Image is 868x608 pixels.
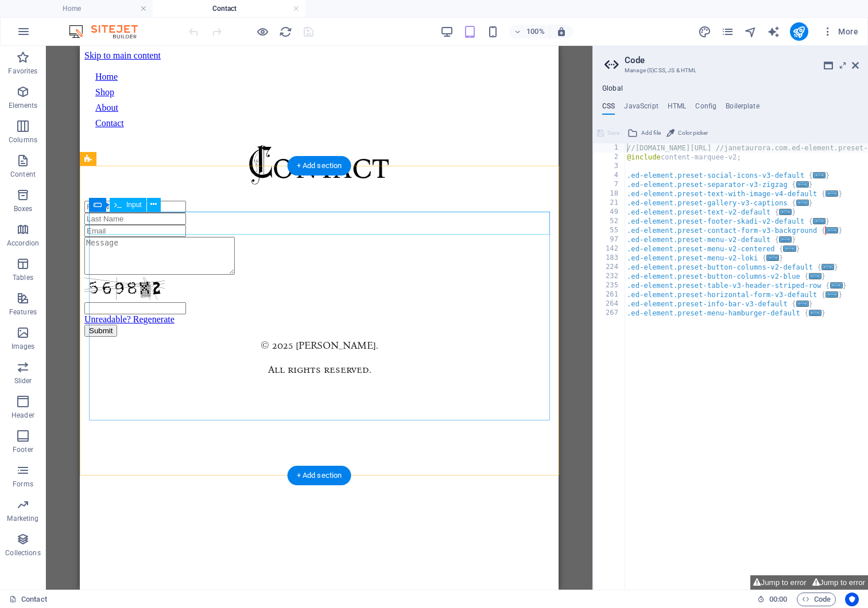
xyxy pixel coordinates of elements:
span: ... [796,181,809,188]
span: Code [802,593,831,606]
button: pages [721,25,735,38]
p: Marketing [7,514,38,523]
i: Navigator [744,25,757,38]
div: 142 [594,244,626,254]
span: : [777,595,779,603]
p: Columns [9,135,37,145]
div: 52 [594,217,626,226]
span: ... [796,200,809,206]
i: On resize automatically adjust zoom level to fit chosen device. [556,26,567,37]
div: 3 [594,162,626,171]
span: Add file [641,126,661,140]
p: Content [10,170,36,179]
i: Publish [792,25,805,38]
span: ... [796,301,809,307]
span: ... [784,245,796,252]
button: Add file [626,126,662,140]
h4: Global [602,84,623,93]
h6: 100% [526,25,545,38]
div: 2 [594,153,626,162]
span: ... [813,218,826,224]
i: Design (Ctrl+Alt+Y) [698,25,711,38]
h6: Session time [757,593,788,606]
div: 261 [594,290,626,299]
span: ... [826,291,838,298]
span: ... [821,264,834,270]
i: Reload page [279,25,292,38]
button: publish [790,22,808,41]
a: Skip to main content [5,5,81,14]
span: ... [826,227,838,233]
h4: CSS [602,102,615,115]
span: ... [830,282,843,289]
div: 267 [594,309,626,318]
h4: JavaScript [624,102,658,115]
span: More [822,26,858,37]
p: Accordion [7,239,39,248]
span: ... [779,236,792,243]
div: 232 [594,272,626,281]
img: Editor Logo [66,25,152,38]
h4: HTML [668,102,687,115]
button: Jump to error [750,575,809,590]
p: Footer [13,445,33,454]
p: Header [11,411,34,420]
h4: Boilerplate [726,102,759,115]
p: Images [11,342,35,351]
span: ... [826,190,838,197]
button: text_generator [767,25,781,38]
div: 1 [594,143,626,153]
button: 100% [509,25,550,38]
button: navigator [744,25,758,38]
p: Tables [13,273,33,282]
div: 183 [594,254,626,263]
button: design [698,25,712,38]
p: Boxes [14,204,33,213]
button: Code [797,593,836,606]
span: ... [809,273,821,279]
h3: Manage (S)CSS, JS & HTML [625,65,836,76]
a: Click to cancel selection. Double-click to open Pages [9,593,47,606]
span: ... [779,209,792,215]
button: Usercentrics [845,593,859,606]
span: ... [809,310,821,316]
span: ... [813,172,826,178]
i: AI Writer [767,25,780,38]
p: Forms [13,480,33,489]
button: Color picker [665,126,710,140]
h4: Contact [153,2,305,15]
div: + Add section [288,466,351,485]
div: 224 [594,263,626,272]
button: reload [278,25,292,38]
div: 97 [594,235,626,244]
h2: Code [625,55,859,65]
div: 264 [594,299,626,309]
div: 7 [594,180,626,189]
div: 4 [594,171,626,180]
button: Click here to leave preview mode and continue editing [255,25,269,38]
p: Features [9,307,37,317]
i: Pages (Ctrl+Alt+S) [721,25,734,38]
div: 18 [594,189,626,198]
div: 21 [594,198,626,208]
span: 00 00 [769,593,787,606]
button: Jump to error [809,575,868,590]
p: Favorites [8,67,37,76]
p: Slider [14,376,32,385]
p: Elements [9,101,38,110]
div: 49 [594,208,626,217]
span: ... [766,255,779,261]
div: 55 [594,226,626,235]
div: 235 [594,281,626,290]
span: Input [126,201,142,208]
div: + Add section [288,156,351,176]
h4: Config [695,102,716,115]
button: More [817,22,863,41]
span: Color picker [678,126,708,140]
p: Collections [5,548,40,558]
